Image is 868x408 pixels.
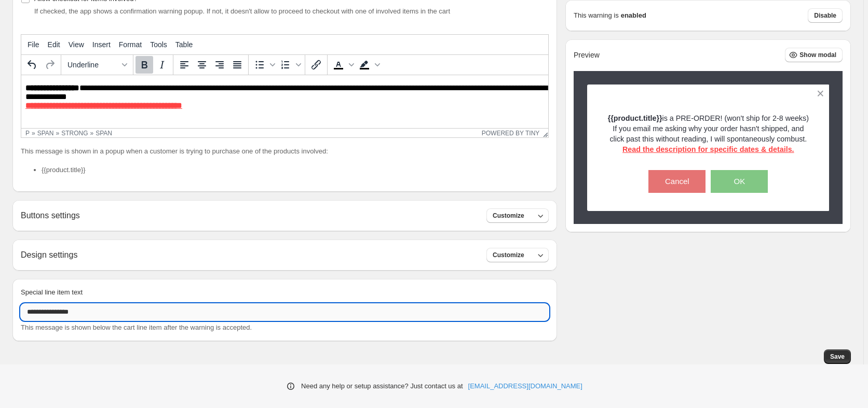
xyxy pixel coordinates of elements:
[824,349,851,364] button: Save
[21,250,77,260] h2: Design settings
[150,40,167,49] span: Tools
[251,56,277,74] div: Bullet list
[799,51,836,59] span: Show modal
[622,145,794,153] span: Read the description for specific dates & details.
[830,353,845,361] span: Save
[175,40,193,49] span: Table
[23,56,41,74] button: Undo
[808,8,843,23] button: Disable
[356,56,382,74] div: Background color
[37,130,54,137] div: span
[486,248,549,262] button: Customize
[711,170,768,193] button: OK
[539,129,548,137] div: Resize
[153,56,171,74] button: Italic
[119,40,142,49] span: Format
[63,56,131,74] button: Formats
[21,75,548,128] iframe: Rich Text Area
[41,56,59,74] button: Redo
[96,130,112,137] div: span
[468,381,582,391] a: [EMAIL_ADDRESS][DOMAIN_NAME]
[574,10,619,21] p: This warning is
[486,208,549,223] button: Customize
[21,323,252,331] span: This message is shown below the cart line item after the warning is accepted.
[648,170,706,193] button: Cancel
[608,114,662,122] strong: {{product.title}}
[211,56,228,74] button: Align right
[92,40,111,49] span: Insert
[34,7,450,15] span: If checked, the app shows a confirmation warning popup. If not, it doesn't allow to proceed to ch...
[193,56,211,74] button: Align center
[32,130,35,137] div: »
[48,40,60,49] span: Edit
[493,251,524,259] span: Customize
[56,130,60,137] div: »
[175,56,193,74] button: Align left
[21,146,549,157] p: This message is shown in a popup when a customer is trying to purchase one of the products involved:
[605,113,811,154] p: is a PRE-ORDER! (won't ship for 2-8 weeks) If you email me asking why your order hasn't shipped, ...
[21,210,80,220] h2: Buttons settings
[21,288,83,296] span: Special line item text
[69,40,84,49] span: View
[307,56,325,74] button: Insert/edit link
[228,56,246,74] button: Justify
[28,40,39,49] span: File
[61,130,88,137] div: strong
[42,165,549,175] li: {{product.title}}
[67,61,118,69] span: Underline
[621,10,646,21] strong: enabled
[135,56,153,74] button: Bold
[277,56,303,74] div: Numbered list
[574,51,600,60] h2: Preview
[482,130,540,137] a: Powered by Tiny
[493,212,524,220] span: Customize
[90,130,94,137] div: »
[785,48,843,62] button: Show modal
[330,56,356,74] div: Text color
[814,11,836,20] span: Disable
[25,130,30,137] div: p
